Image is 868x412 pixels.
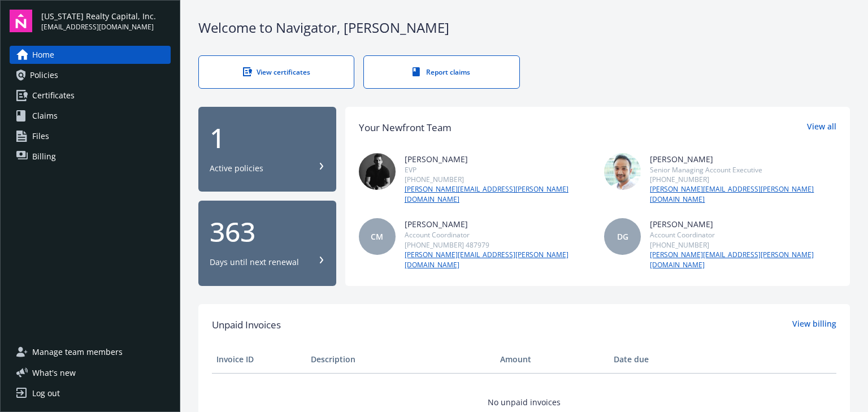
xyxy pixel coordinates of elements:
div: Log out [32,384,60,402]
a: View certificates [198,55,354,89]
span: Home [32,46,54,64]
img: photo [359,153,396,190]
div: Your Newfront Team [359,120,452,135]
button: 1Active policies [198,107,336,192]
button: [US_STATE] Realty Capital, Inc.[EMAIL_ADDRESS][DOMAIN_NAME] [41,10,171,32]
span: Files [32,127,49,145]
a: Policies [10,66,171,84]
div: EVP [405,165,591,175]
div: [PHONE_NUMBER] 487979 [405,240,591,250]
a: View billing [792,318,836,332]
a: [PERSON_NAME][EMAIL_ADDRESS][PERSON_NAME][DOMAIN_NAME] [650,184,836,205]
a: Report claims [363,55,519,89]
span: What ' s new [32,367,76,379]
div: [PHONE_NUMBER] [650,175,836,184]
div: Senior Managing Account Executive [650,165,836,175]
button: 363Days until next renewal [198,201,336,286]
a: View all [807,120,836,135]
span: [EMAIL_ADDRESS][DOMAIN_NAME] [41,22,156,32]
a: Billing [10,148,171,166]
img: navigator-logo.svg [10,10,32,32]
div: Days until next renewal [210,257,299,268]
a: [PERSON_NAME][EMAIL_ADDRESS][PERSON_NAME][DOMAIN_NAME] [405,250,591,270]
div: View certificates [222,67,331,77]
span: Certificates [32,86,75,105]
a: Certificates [10,86,171,105]
div: Welcome to Navigator , [PERSON_NAME] [198,18,850,37]
a: Files [10,127,171,145]
span: CM [371,231,383,242]
div: [PHONE_NUMBER] [405,175,591,184]
div: [PERSON_NAME] [405,153,591,165]
span: Manage team members [32,343,123,361]
div: Report claims [387,67,496,77]
button: What's new [10,367,94,379]
span: Billing [32,148,56,166]
span: DG [617,231,628,242]
span: Unpaid Invoices [212,318,281,332]
a: Manage team members [10,343,171,361]
span: Claims [32,107,58,125]
div: 363 [210,218,325,245]
span: [US_STATE] Realty Capital, Inc. [41,10,156,22]
div: Active policies [210,163,263,174]
div: 1 [210,124,325,151]
div: Account Coordinator [405,230,591,240]
a: Home [10,46,171,64]
img: photo [604,153,641,190]
a: [PERSON_NAME][EMAIL_ADDRESS][PERSON_NAME][DOMAIN_NAME] [405,184,591,205]
div: [PHONE_NUMBER] [650,240,836,250]
div: [PERSON_NAME] [405,218,591,230]
a: Claims [10,107,171,125]
span: Policies [30,66,58,84]
div: [PERSON_NAME] [650,218,836,230]
th: Amount [496,346,609,373]
th: Description [306,346,496,373]
th: Date due [609,346,704,373]
th: Invoice ID [212,346,306,373]
div: Account Coordinator [650,230,836,240]
a: [PERSON_NAME][EMAIL_ADDRESS][PERSON_NAME][DOMAIN_NAME] [650,250,836,270]
div: [PERSON_NAME] [650,153,836,165]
